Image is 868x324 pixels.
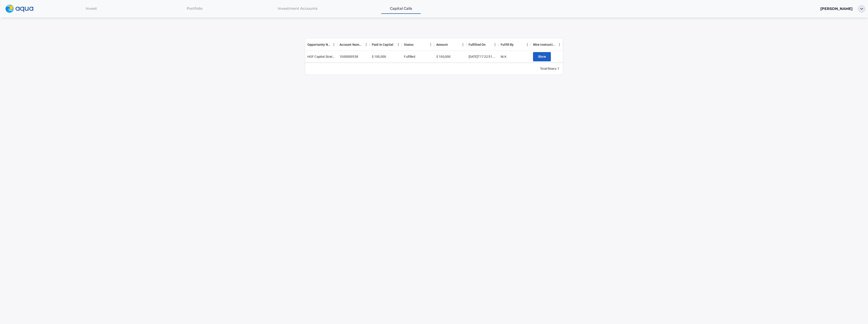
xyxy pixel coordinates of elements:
div: 2025-01-21T17:22:51.981932Z [469,54,496,59]
button: Menu [460,41,466,48]
button: Menu [427,41,434,48]
a: logo [3,4,40,14]
div: Opportunity Name [307,38,331,51]
div: Status [402,38,434,51]
a: Portfolio [143,4,246,13]
div: Opportunity Name [305,38,337,51]
div: N/A [501,54,506,59]
div: Account Number [340,38,363,51]
div: $ 100,000 [372,54,386,59]
a: Capital Calls [349,4,453,13]
button: Menu [395,41,402,48]
div: HOF Capital Strategic Opportunities Fund [307,54,335,59]
div: 1000000538 [340,54,358,59]
div: Fulfilled On [469,38,486,51]
button: Show [533,52,551,61]
div: Status [404,38,413,51]
span: Invest [86,6,97,11]
div: Paid In Capital [370,38,402,51]
a: Investment Accounts [246,4,349,13]
div: Fulfill By [501,38,514,51]
button: Menu [556,41,563,48]
div: Total Rows: 1 [540,66,559,71]
button: Menu [363,41,370,48]
div: $ 100,000 [436,54,451,59]
button: Menu [330,41,337,48]
div: Wire Instructions [533,38,556,51]
span: Investment Accounts [278,6,318,11]
span: Portfolio [187,6,203,11]
div: Amount [436,38,448,51]
div: Account Number [337,38,370,51]
a: Invest [40,4,143,13]
button: Menu [492,41,498,48]
button: Menu [524,41,531,48]
span: Show [538,54,546,60]
span: [PERSON_NAME] [820,7,853,11]
img: logo [5,5,33,13]
div: Paid In Capital [372,38,393,51]
div: Wire Instructions [531,38,563,51]
div: Fulfilled [404,54,415,59]
div: Fulfilled On [466,38,499,51]
img: ellipse [858,5,865,12]
span: Capital Calls [390,6,412,11]
div: Amount [434,38,466,51]
div: Fulfill By [498,38,531,51]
